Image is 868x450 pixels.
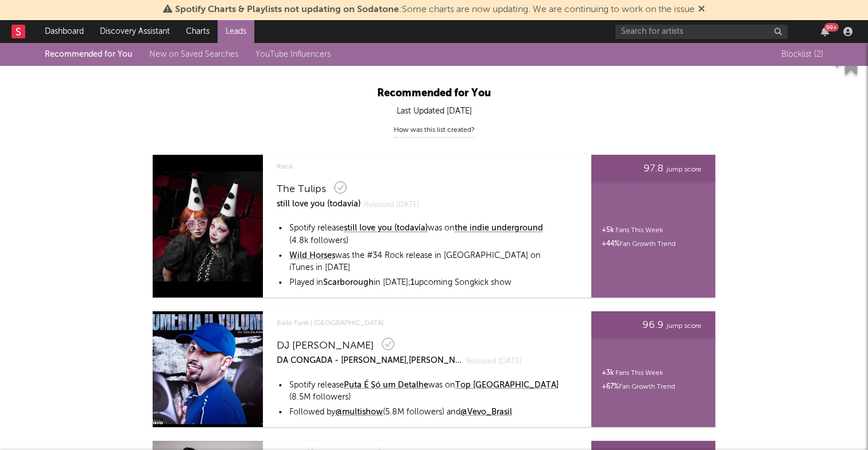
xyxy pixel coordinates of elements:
button: 99+ [821,27,829,36]
div: jump score [598,318,702,333]
div: Fans This Week [602,224,663,237]
span: Released [DATE] [364,198,419,213]
span: : Some charts are now updating. We are continuing to work on the issue [175,5,695,14]
a: still love you (todavía) [277,196,361,213]
div: jump score [598,162,702,177]
span: 96.9 [642,318,664,332]
td: • [278,406,288,420]
a: @multishow [335,406,383,419]
a: still love you (todavía) [344,222,428,235]
a: Puta É Só um Detalhe [344,379,428,392]
a: Charts [178,20,218,43]
span: Released [DATE] [466,354,521,369]
span: Spotify Charts & Playlists not updating on Sodatone [175,5,399,14]
div: Fan Growth Trend [602,237,676,251]
a: Top [GEOGRAPHIC_DATA] [455,379,559,392]
input: Search for artists [615,25,788,39]
span: Scarborough [323,279,374,287]
a: New on Saved Searches [149,50,238,58]
div: The Tulips [277,182,326,196]
div: DJ [PERSON_NAME] [277,339,374,353]
div: Fans This Week [602,366,663,380]
a: YouTube Influencers [255,50,331,58]
a: @Vevo_Brasil [460,406,512,419]
span: + 5k [602,227,614,234]
span: +67% [602,384,619,390]
div: 99 + [824,23,839,32]
span: Recommended for You [377,88,491,99]
div: How was this list created? [394,123,475,138]
td: Spotify release was on (4.8k followers) [289,222,561,248]
td: • [278,276,288,290]
td: • [278,249,288,275]
a: Dashboard [37,20,92,43]
td: Spotify release was on (8.5M followers) [289,379,561,405]
span: Dismiss [698,5,705,14]
span: 97.8 [644,162,664,175]
a: Discovery Assistant [92,20,178,43]
td: Played in in [DATE]; upcoming Songkick show [289,276,561,290]
div: Last Updated [DATE] [118,104,750,118]
td: • [278,379,288,405]
a: Leads [218,20,254,43]
td: • [278,222,288,248]
div: Fan Growth Trend [602,380,675,394]
span: Rock [277,160,563,174]
a: the indie underground [455,222,543,235]
span: 1 [410,279,414,287]
span: Blocklist [781,50,823,58]
span: +44% [602,241,619,248]
td: Followed by (5.8M followers) and [289,406,561,420]
span: ( 2 ) [814,48,823,61]
a: Wild Horses [289,250,335,263]
span: Baile Funk | [GEOGRAPHIC_DATA] [277,316,563,330]
a: DA CONGADA - [PERSON_NAME],[PERSON_NAME],[PERSON_NAME],[PERSON_NAME],[PERSON_NAME] D,MCPR -(DJ RD... [277,353,463,369]
span: + 3k [602,370,614,377]
td: was the #34 Rock release in [GEOGRAPHIC_DATA] on iTunes in [DATE] [289,249,561,275]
